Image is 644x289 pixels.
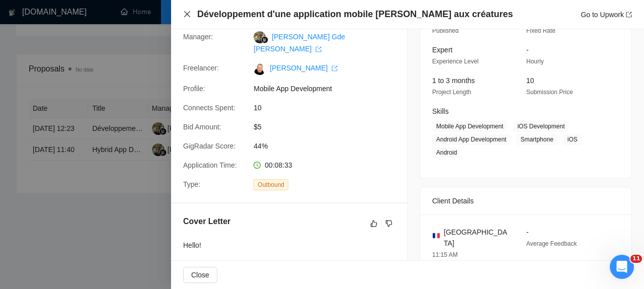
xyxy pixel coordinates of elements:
span: export [332,65,338,71]
span: Average Feedback [526,240,577,247]
button: like [368,218,380,230]
span: Hourly [526,58,544,65]
span: Outbound [254,179,288,190]
a: [PERSON_NAME] Gde [PERSON_NAME] export [254,33,345,53]
span: Fixed Rate [526,27,555,34]
span: Type: [183,180,200,188]
span: dislike [385,220,392,228]
span: 10 [526,77,534,85]
span: Connects Spent: [183,104,235,112]
img: gigradar-bm.png [261,36,268,43]
span: Profile: [183,85,205,93]
span: Expert [432,46,452,54]
button: Close [183,10,191,19]
span: Project Length [432,89,471,96]
span: 1 to 3 months [432,77,475,85]
span: 11 [630,255,642,263]
img: c1uSdHkyPrf9GHaiY0aCoVHnomeEtg-eYzMPbC9AlK_iRFrfPCEb5V232xxzVvyRpP [254,63,266,75]
span: close [183,10,191,18]
span: Application Time: [183,161,237,169]
span: $5 [254,121,405,132]
span: 44% [254,140,405,152]
span: Mobile App Development [254,83,405,94]
span: Close [191,269,209,280]
span: - [526,46,529,54]
iframe: Intercom live chat [610,255,634,279]
h5: Cover Letter [183,215,230,228]
span: GigRadar Score: [183,142,235,150]
span: iOS [563,134,582,145]
span: Submission Price [526,89,573,96]
img: 🇫🇷 [433,232,440,239]
button: dislike [383,218,395,230]
button: Close [183,267,217,283]
h4: Développement d'une application mobile [PERSON_NAME] aux créatures [197,8,513,21]
a: [PERSON_NAME] export [270,64,338,72]
span: clock-circle [254,162,261,169]
span: Manager: [183,33,213,41]
span: 10 [254,102,405,113]
span: Mobile App Development [432,121,507,132]
span: [GEOGRAPHIC_DATA] [444,227,510,249]
span: Skills [432,107,449,115]
span: Android [432,147,461,158]
span: Bid Amount: [183,123,221,131]
a: Go to Upworkexport [581,11,632,19]
span: like [370,220,377,228]
span: iOS Development [513,121,569,132]
div: Client Details [432,187,619,214]
span: Smartphone [516,134,557,145]
span: export [626,12,632,18]
span: Published [432,27,459,34]
span: 11:15 AM [432,251,458,258]
span: Freelancer: [183,64,219,72]
span: export [315,46,321,52]
span: Android App Development [432,134,510,145]
span: - [526,228,529,236]
span: 00:08:33 [265,161,292,169]
span: Experience Level [432,58,478,65]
